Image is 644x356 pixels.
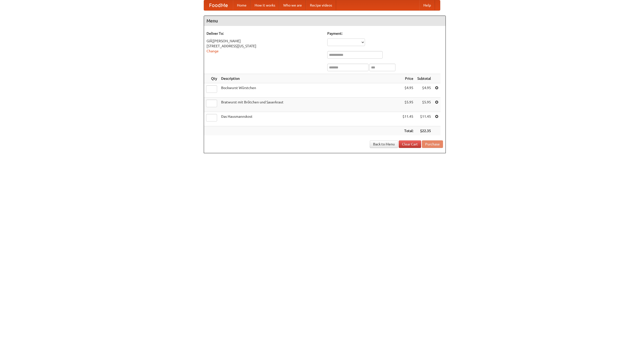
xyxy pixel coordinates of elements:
[251,0,279,10] a: How it works
[415,83,433,98] td: $4.95
[400,98,415,112] td: $5.95
[400,83,415,98] td: $4.95
[415,74,433,83] th: Subtotal
[207,44,322,49] div: [STREET_ADDRESS][US_STATE]
[400,126,415,136] th: Total:
[204,16,446,26] h4: Menu
[204,74,219,83] th: Qty
[419,0,435,10] a: Help
[415,112,433,126] td: $11.45
[279,0,306,10] a: Who we are
[306,0,336,10] a: Recipe videos
[219,98,400,112] td: Bratwurst mit Brötchen und Sauerkraut
[327,31,443,36] h5: Payment:
[219,112,400,126] td: Das Hausmannskost
[219,74,400,83] th: Description
[422,140,443,148] button: Purchase
[400,74,415,83] th: Price
[207,49,219,53] a: Change
[204,0,233,10] a: FoodMe
[415,98,433,112] td: $5.95
[399,140,421,148] a: Clear Cart
[219,83,400,98] td: Bockwurst Würstchen
[207,31,322,36] h5: Deliver To:
[233,0,251,10] a: Home
[415,126,433,136] th: $22.35
[400,112,415,126] td: $11.45
[370,140,398,148] a: Back to Menu
[207,38,322,44] div: GlÃ¦[PERSON_NAME]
